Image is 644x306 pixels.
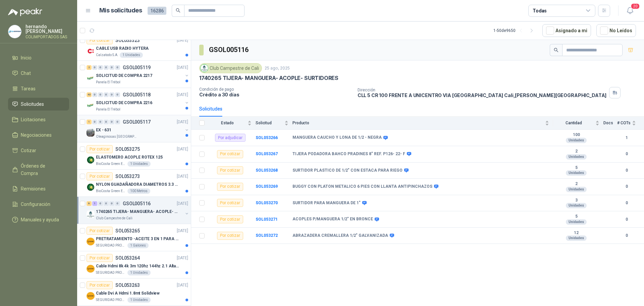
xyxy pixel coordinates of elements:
[217,166,243,174] div: Por cotizar
[533,7,547,14] div: Todas
[123,65,151,70] p: GSOL005119
[115,228,140,233] p: SOL053265
[96,263,179,269] p: Cable Hdmi 8k 4k 3m 120hz 144hz 2.1 Alta Velocidad
[8,213,69,226] a: Manuales y ayuda
[256,168,278,173] b: SOL053268
[87,47,95,55] img: Company Logo
[120,52,143,58] div: 1 Unidades
[87,74,95,82] img: Company Logo
[96,161,126,167] p: BioCosta Green Energy S.A.S
[77,142,191,170] a: Por cotizarSOL053275[DATE] Company LogoELASTOMERO ACOPLE ROTEX 125BioCosta Green Energy S.A.S1 Un...
[617,232,636,239] b: 0
[617,167,636,174] b: 0
[127,243,149,248] div: 1 Galones
[87,254,113,262] div: Por cotizar
[123,120,151,124] p: GSOL005117
[265,65,290,72] p: 25 ago, 2025
[96,52,118,58] p: Calzatodo S.A.
[77,224,191,251] a: Por cotizarSOL053265[DATE] Company LogoPRETRATAMIENTO -ACEITE 3 EN 1 PARA ARMAMENTOSEGURIDAD PROV...
[109,120,114,124] div: 0
[87,101,95,110] img: Company Logo
[98,65,103,70] div: 0
[77,278,191,306] a: Por cotizarSOL053263[DATE] Company LogoCable Dvi A Hdmi 1.8mt SolidviewSEGURIDAD PROVISER LTDA1 U...
[493,25,537,36] div: 1 - 50 de 9650
[115,92,120,97] div: 0
[87,281,113,289] div: Por cotizar
[256,151,278,156] b: SOL053267
[199,63,262,73] div: Club Campestre de Cali
[553,230,599,236] b: 12
[177,64,188,71] p: [DATE]
[292,184,432,189] b: BUGGY CON PLATON METALICO 6 PIES CON LLANTA ANTIPINCHAZOS
[617,151,636,157] b: 0
[176,8,180,13] span: search
[87,65,92,70] div: 2
[8,98,69,111] a: Solicitudes
[199,75,338,82] p: 1740265 TIJERA- MANGUERA- ACOPLE- SURTIDORES
[87,120,92,124] div: 1
[148,7,166,15] span: 16286
[292,135,382,140] b: MANGUERA CAUCHO Y LONA DE 1/2 - NEGRA
[96,154,163,161] p: ELASTOMERO ACOPLE ROTEX 125
[209,45,250,55] h3: GSOL005116
[217,199,243,207] div: Por cotizar
[21,85,36,92] span: Tareas
[21,216,59,223] span: Manuales y ayuda
[256,201,278,205] b: SOL053270
[96,297,126,303] p: SEGURIDAD PROVISER LTDA
[566,187,587,192] div: Unidades
[104,65,109,70] div: 0
[256,184,278,189] a: SOL053269
[96,209,179,215] p: 1740265 TIJERA- MANGUERA- ACOPLE- SURTIDORES
[87,156,95,164] img: Company Logo
[87,63,190,85] a: 2 0 0 0 0 0 GSOL005119[DATE] Company LogoSOLICITUD DE COMPRA 2217Panela El Trébol
[8,144,69,157] a: Cotizar
[553,117,603,130] th: Cantidad
[123,201,151,206] p: GSOL005116
[87,201,92,206] div: 6
[617,117,644,130] th: # COTs
[21,54,32,61] span: Inicio
[617,135,636,141] b: 1
[553,165,599,171] b: 5
[617,121,631,125] span: # COTs
[8,129,69,141] a: Negociaciones
[566,203,587,208] div: Unidades
[77,170,191,197] a: Por cotizarSOL053273[DATE] Company LogoNYLON GUADAÑADORA DIAMETROS 3.3 mmBioCosta Green Energy S....
[96,181,179,188] p: NYLON GUADAÑADORA DIAMETROS 3.3 mm
[177,201,188,207] p: [DATE]
[104,92,109,97] div: 0
[8,160,69,180] a: Órdenes de Compra
[217,150,243,158] div: Por cotizar
[87,36,113,44] div: Por cotizar
[209,117,256,130] th: Estado
[292,151,405,157] b: TIJERA PODADORA BAHCO PRADINES 8" REF. P126- 22- F
[98,201,103,206] div: 0
[217,215,243,223] div: Por cotizar
[553,149,599,154] b: 2
[87,145,113,153] div: Por cotizar
[617,183,636,190] b: 0
[21,100,44,108] span: Solicitudes
[96,243,126,248] p: SEGURIDAD PROVISER LTDA
[25,24,69,34] p: hernando [PERSON_NAME]
[77,34,191,61] a: Por cotizarSOL053323[DATE] Company LogoCABLE USB RADIO HYTERACalzatodo S.A.1 Unidades
[115,256,140,260] p: SOL053264
[553,121,594,125] span: Cantidad
[217,232,243,240] div: Por cotizar
[109,92,114,97] div: 0
[177,146,188,152] p: [DATE]
[115,38,140,43] p: SOL053323
[256,117,292,130] th: Solicitud
[127,297,151,303] div: 1 Unidades
[566,154,587,160] div: Unidades
[8,25,21,38] img: Company Logo
[96,188,126,194] p: BioCosta Green Energy S.A.S
[256,233,278,238] b: SOL053272
[21,162,63,177] span: Órdenes de Compra
[21,70,31,77] span: Chat
[8,51,69,64] a: Inicio
[87,183,95,191] img: Company Logo
[92,120,97,124] div: 0
[566,235,587,241] div: Unidades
